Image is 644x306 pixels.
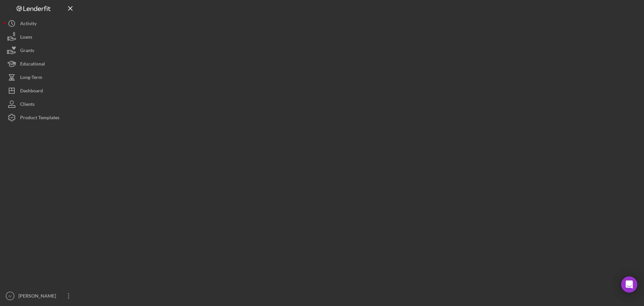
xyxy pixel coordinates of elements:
[8,294,12,298] text: IV
[20,111,59,126] div: Product Templates
[20,71,42,86] div: Long-Term
[17,289,60,304] div: [PERSON_NAME]
[3,17,77,30] button: Activity
[621,276,637,293] div: Open Intercom Messenger
[3,111,77,124] button: Product Templates
[3,71,77,84] button: Long-Term
[20,30,32,45] div: Loans
[20,44,34,59] div: Grants
[3,97,77,111] button: Clients
[3,30,77,44] button: Loans
[3,57,77,71] button: Educational
[20,17,37,32] div: Activity
[3,289,77,303] button: IV[PERSON_NAME]
[20,97,35,113] div: Clients
[20,57,45,72] div: Educational
[3,44,77,57] button: Grants
[3,84,77,97] button: Dashboard
[20,84,43,99] div: Dashboard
